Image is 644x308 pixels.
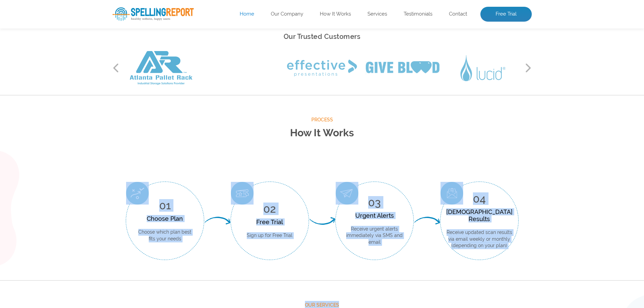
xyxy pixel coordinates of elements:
img: Free Website Analysis [272,70,372,126]
a: Services [367,11,387,18]
span: Process [113,116,532,124]
button: Next [525,63,532,73]
img: Free Trial [231,182,254,205]
a: Our Company [271,11,303,18]
a: How It Works [320,11,351,18]
a: Free Trial [480,7,532,22]
p: Sign up for Free Trial [247,232,292,239]
div: [DEMOGRAPHIC_DATA] Results [446,208,512,222]
span: 04 [473,192,486,205]
img: Free Website Analysis [268,57,376,159]
span: 03 [368,196,381,209]
p: Receive updated scan results via email weekly or monthly (depending on your plan) [446,229,512,249]
img: Scan Result [440,182,463,205]
div: Free Trial [247,218,292,226]
p: Receive urgent alerts immediately via SMS and email [346,226,403,246]
a: Testimonials [404,11,432,18]
span: 01 [159,199,171,212]
h2: Our Trusted Customers [113,31,532,43]
p: Choose which plan best fits your needs [136,229,194,242]
img: Urgent Alerts [336,182,358,205]
img: Effective [287,60,357,76]
img: Free Webiste Analysis [248,93,397,101]
img: Give Blood [366,61,439,75]
i: average scan time is 2 minutes [278,47,366,54]
div: Choose Plan [136,215,194,222]
div: Urgent Alerts [346,212,403,219]
h2: How It Works [113,124,532,142]
div: Preparing to scan Your Site.... [113,37,532,54]
button: Previous [113,63,119,73]
img: Lucid [460,55,505,81]
a: Contact [449,11,467,18]
a: Home [240,11,254,18]
img: SpellReport [113,7,194,21]
img: Choose Plan [126,182,149,205]
span: 02 [263,203,276,215]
